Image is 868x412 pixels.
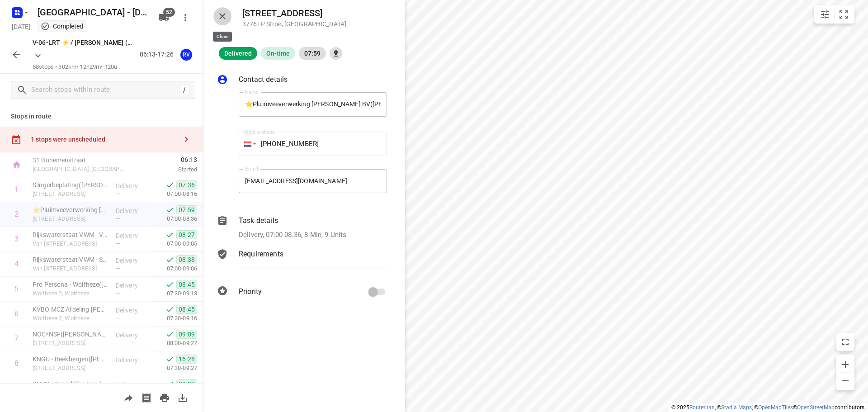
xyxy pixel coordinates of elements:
[835,5,853,24] button: Fit zoom
[14,284,19,293] div: 5
[219,50,257,57] span: Delivered
[116,206,149,215] p: Delivery
[33,230,108,239] p: Rijkswaterstaat VWM - Verkeerscentrale Noord-Oost Nederland(Arthur Zijlstra)
[152,264,197,273] p: 07:00-09:06
[671,404,864,411] li: © 2025 , © , © © contributors
[239,215,278,226] p: Task details
[165,180,175,189] svg: Done
[217,249,387,276] div: Requirements
[116,256,149,265] p: Delivery
[116,281,149,290] p: Delivery
[116,231,149,240] p: Delivery
[299,50,326,57] span: 07:59
[239,286,262,297] p: Priority
[165,280,175,289] svg: Done
[33,364,108,373] p: [STREET_ADDRESS]
[33,339,108,348] p: [STREET_ADDRESS]
[137,393,156,402] span: Print shipping labels
[152,239,197,248] p: 07:00-09:05
[31,83,179,97] input: Search stops within route
[176,230,197,239] span: 08:27
[689,404,715,411] a: Routetitan
[33,280,108,289] p: Pro Persona - Wolfheze(Brigitte de Bruijn)
[176,379,197,388] span: 09:09
[174,393,192,402] span: Download route
[152,339,197,348] p: 08:00-09:27
[165,330,175,339] svg: Done
[152,214,197,223] p: 07:00-08:36
[152,189,197,199] p: 07:00-08:16
[33,305,108,314] p: KVBO MCZ Afdeling Triade Wolfheze(Brigitte de Bruijn)
[330,47,342,60] div: Show driver's finish location
[33,205,108,214] p: ⭐Pluimveeverwerking Jan van Ee BV(Marianne Meijer)
[14,309,19,318] div: 6
[119,393,137,402] span: Share route
[244,130,275,135] label: Mobile phone
[816,5,834,24] button: Map settings
[176,180,197,189] span: 07:36
[116,190,120,197] span: —
[239,132,387,156] input: 1 (702) 123-4567
[239,132,256,156] div: Netherlands: + 31
[33,63,132,71] p: 58 stops • 302km • 12h29m • 120u
[165,255,175,264] svg: Done
[217,215,387,240] div: Task detailsDelivery, 07:00-08:36, 8 Min, 9 Units
[33,239,108,248] p: Van Nieuwenhuijzenweg 4, Wolfheze
[33,214,108,223] p: [STREET_ADDRESS]
[116,265,120,272] span: —
[33,38,132,47] p: V-06-LRT ⚡ / [PERSON_NAME] ([GEOGRAPHIC_DATA])
[33,330,108,339] p: NOC*NSF([PERSON_NAME])
[14,359,19,368] div: 8
[165,379,175,388] svg: Done
[140,50,177,59] p: 06:13-17:26
[261,50,295,57] span: On-time
[14,334,19,343] div: 7
[814,5,854,24] div: small contained button group
[33,255,108,264] p: Rijkswaterstaat VWM - Steunpunt Wolfheze - planken wambuis en Steunpunt Herveld(Arthur Zijlstra)
[137,165,197,174] p: Started
[33,165,127,174] p: [GEOGRAPHIC_DATA], [GEOGRAPHIC_DATA]
[14,260,19,268] div: 4
[116,380,149,389] p: Delivery
[14,235,19,243] div: 3
[33,379,108,388] p: KHSN - Koninklijke Handboogsport Nederland(Marina van Zon)
[156,393,174,402] span: Print route
[33,355,108,364] p: KNGU - Beekbergen(Paul Dolphijn)
[176,255,197,264] span: 08:38
[239,230,346,240] p: Delivery, 07:00-08:36, 8 Min, 9 Units
[33,156,127,165] p: 31 Bohemenstraat
[116,181,149,190] p: Delivery
[165,205,175,214] svg: Done
[14,210,19,218] div: 2
[116,290,120,297] span: —
[797,404,835,411] a: OpenStreetMap
[33,314,108,323] p: Wolfheze 2, Wolfheze
[11,112,192,121] p: Stops in route
[217,74,387,87] div: Contact details
[116,355,149,365] p: Delivery
[165,355,175,364] svg: Done
[239,74,288,85] p: Contact details
[116,306,149,315] p: Delivery
[152,289,197,298] p: 07:30-09:13
[137,155,197,164] span: 06:13
[116,365,120,371] span: —
[152,314,197,323] p: 07:30-09:16
[176,280,197,289] span: 08:45
[165,230,175,239] svg: Done
[242,8,346,19] h5: [STREET_ADDRESS]
[758,404,793,411] a: OpenMapTiles
[155,9,173,27] button: 52
[14,185,19,194] div: 1
[176,205,197,214] span: 07:59
[176,305,197,314] span: 08:45
[176,330,197,339] span: 09:09
[116,331,149,340] p: Delivery
[116,240,120,247] span: —
[31,136,177,143] div: 1 stops were unscheduled
[242,20,346,28] p: 3776LP Stroe , [GEOGRAPHIC_DATA]
[116,215,120,222] span: —
[116,340,120,346] span: —
[163,8,175,17] span: 52
[33,180,108,189] p: Slingerbeplating(Jan Slingerland)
